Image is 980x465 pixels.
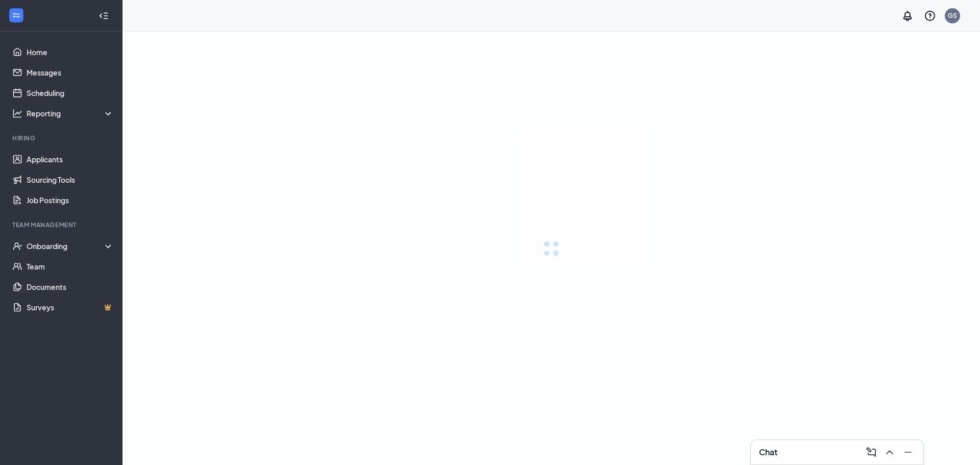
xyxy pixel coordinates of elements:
[880,444,897,460] button: ChevronUp
[862,444,878,460] button: ComposeMessage
[902,446,914,458] svg: Minimize
[27,83,114,103] a: Scheduling
[27,169,114,190] a: Sourcing Tools
[27,297,114,317] a: SurveysCrown
[948,11,957,20] div: GS
[27,108,114,118] div: Reporting
[899,444,915,460] button: Minimize
[759,447,777,458] h3: Chat
[12,221,112,229] div: Team Management
[27,277,114,297] a: Documents
[27,42,114,62] a: Home
[27,256,114,277] a: Team
[11,10,21,20] svg: WorkstreamLogo
[865,446,877,458] svg: ComposeMessage
[27,190,114,210] a: Job Postings
[99,11,109,21] svg: Collapse
[12,134,112,142] div: Hiring
[901,10,914,22] svg: Notifications
[27,62,114,83] a: Messages
[884,446,896,458] svg: ChevronUp
[924,10,936,22] svg: QuestionInfo
[12,108,22,118] svg: Analysis
[12,241,22,251] svg: UserCheck
[27,241,114,251] div: Onboarding
[27,149,114,169] a: Applicants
